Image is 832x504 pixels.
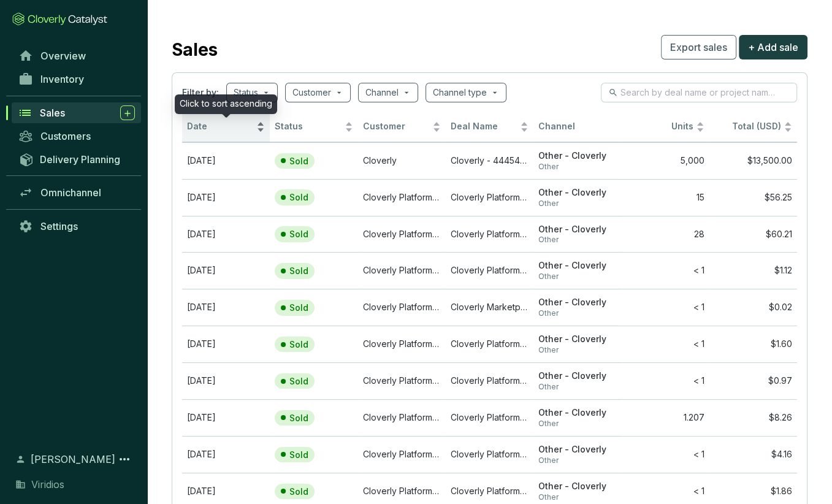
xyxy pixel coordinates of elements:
td: 28 [621,216,709,253]
td: Cloverly Platform Buyer [358,362,446,399]
th: Status [270,112,357,142]
span: Sales [40,107,65,119]
td: $0.97 [709,362,797,399]
a: Customers [12,126,141,147]
div: Click to sort ascending [175,94,277,114]
span: Status [275,121,342,132]
td: Jan 15 2024 [182,289,270,326]
span: Overview [40,50,86,62]
th: Channel [533,112,621,142]
th: Date [182,112,270,142]
span: Other [538,382,616,392]
span: Other [538,235,616,245]
p: Sold [289,302,308,313]
span: Deal Name [451,121,517,132]
span: Date [187,121,254,132]
span: Other - Cloverly [538,224,616,235]
span: Other [538,308,616,318]
span: Viridios [31,477,64,492]
td: $1.60 [709,326,797,362]
span: Inventory [40,73,84,85]
td: Cloverly Platform Mai Ndombe V2018 Sep 9 [446,179,533,216]
a: Sales [12,102,141,123]
td: Cloverly Platform Katingan Peatland Restoration and Conservation Oct 12 [446,362,533,399]
td: 1.207 [621,399,709,436]
td: Sep 08 2025 [182,179,270,216]
button: + Add sale [739,35,807,59]
span: Other [538,456,616,465]
span: Other [538,492,616,502]
span: Settings [40,220,78,232]
span: Filter by: [182,86,219,99]
span: Other - Cloverly [538,370,616,382]
td: Oct 01 2024 [182,436,270,473]
td: 5,000 [621,142,709,179]
span: Customer [363,121,430,132]
td: Oct 26 2024 [182,326,270,362]
td: < 1 [621,362,709,399]
td: Cloverly [358,142,446,179]
td: Cloverly Platform Katingan Peatland Restoration and Conservation Oct 02 [446,436,533,473]
span: Export sales [670,40,727,55]
span: Other - Cloverly [538,150,616,162]
span: Other [538,272,616,281]
td: $0.02 [709,289,797,326]
p: Sold [289,486,308,497]
td: < 1 [621,326,709,362]
p: Sold [289,376,308,387]
span: [PERSON_NAME] [31,452,115,467]
span: Other - Cloverly [538,407,616,419]
p: Sold [289,265,308,277]
span: Other - Cloverly [538,481,616,492]
td: Cloverly Platform Buyer [358,216,446,253]
td: Oct 10 2024 [182,399,270,436]
td: Cloverly Platform Southern Cardamom REDD+ Dec 13 [446,216,533,253]
span: Other [538,199,616,208]
td: Oct 12 2024 [182,362,270,399]
span: Customers [40,130,91,142]
p: Sold [289,229,308,240]
a: Overview [12,45,141,66]
td: Cloverly Platform Katingan Peatland Restoration and Conservation Oct 26 [446,326,533,362]
td: Cloverly Platform Buyer [358,179,446,216]
button: Export sales [661,35,736,59]
p: Sold [289,156,308,167]
span: Other - Cloverly [538,444,616,456]
td: $4.16 [709,436,797,473]
td: Dec 13 2024 [182,216,270,253]
p: Sold [289,449,308,460]
td: < 1 [621,289,709,326]
span: Other - Cloverly [538,334,616,345]
span: Other [538,419,616,429]
span: Units [626,121,693,132]
td: Cloverly Platform Buyer [358,436,446,473]
a: Inventory [12,69,141,90]
a: Settings [12,216,141,237]
td: Cloverly Marketplace None Jan 15 [446,289,533,326]
p: Sold [289,192,308,203]
span: Other [538,162,616,172]
th: Deal Name [446,112,533,142]
td: Cloverly Platform Buyer [358,326,446,362]
td: $56.25 [709,179,797,216]
td: Cloverly Platform Katingan Peatland Restoration and Conservation Oct 10 [446,399,533,436]
td: 15 [621,179,709,216]
span: Other - Cloverly [538,297,616,308]
span: Other [538,345,616,355]
td: Cloverly - 44454032012 [446,142,533,179]
td: Cloverly Platform Buyer [358,399,446,436]
td: Cloverly Platform Buyer [358,289,446,326]
td: $1.12 [709,252,797,289]
td: < 1 [621,252,709,289]
p: Sold [289,413,308,424]
th: Units [621,112,709,142]
td: Nov 28 2024 [182,252,270,289]
td: Sep 24 2025 [182,142,270,179]
td: < 1 [621,436,709,473]
span: Delivery Planning [40,153,120,166]
td: Cloverly Platform Floresta Verde REDD+ Project Nov 28 [446,252,533,289]
a: Delivery Planning [12,149,141,169]
span: Other - Cloverly [538,187,616,199]
span: Omnichannel [40,186,101,199]
input: Search by deal name or project name... [620,86,779,99]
